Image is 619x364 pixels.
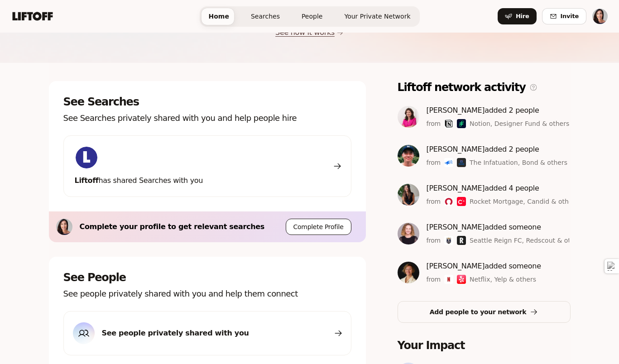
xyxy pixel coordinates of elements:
[427,221,569,233] p: added someone
[516,12,529,21] span: Hire
[427,106,485,115] span: [PERSON_NAME]
[427,145,485,153] span: [PERSON_NAME]
[592,9,608,24] img: Rebecca Price
[75,176,203,185] span: has shared Searches with you
[457,197,466,206] img: Candid
[398,223,419,244] img: d8d4dcb0_f44a_4ef0_b2aa_23c5eb87430b.jpg
[398,301,571,323] button: Add people to your network
[592,8,608,24] button: Rebecca Price
[427,105,569,116] p: added 2 people
[470,198,579,205] span: Rocket Mortgage, Candid & others
[444,119,453,128] img: Notion
[427,196,441,207] p: from
[102,327,249,339] p: See people privately shared with you
[427,118,441,129] p: from
[498,8,537,24] button: Hire
[470,275,536,284] span: Netflix, Yelp & others
[63,287,351,300] p: See people privately shared with you and help them connect
[63,96,351,108] p: See Searches
[201,8,236,25] a: Home
[470,119,569,129] span: Notion, Designer Fund & others
[427,223,485,231] span: [PERSON_NAME]
[444,158,453,167] img: The Infatuation
[561,12,579,21] span: Invite
[75,176,99,185] span: Liftoff
[542,8,587,24] button: Invite
[286,219,351,235] button: Complete Profile
[444,275,453,284] img: Netflix
[251,12,280,21] span: Searches
[427,184,485,192] span: [PERSON_NAME]
[427,144,567,155] p: added 2 people
[457,275,466,284] img: Yelp
[63,112,351,125] p: See Searches privately shared with you and help people hire
[470,158,567,168] span: The Infatuation, Bond & others
[457,236,466,245] img: Redscout
[398,184,419,206] img: 33ee49e1_eec9_43f1_bb5d_6b38e313ba2b.jpg
[457,119,466,128] img: Designer Fund
[244,8,287,25] a: Searches
[63,271,351,284] p: See People
[208,12,229,21] span: Home
[444,197,453,206] img: Rocket Mortgage
[427,260,541,272] p: added someone
[398,106,419,128] img: 9e09e871_5697_442b_ae6e_b16e3f6458f8.jpg
[398,339,571,352] p: Your Impact
[427,182,569,194] p: added 4 people
[457,158,466,167] img: Bond
[427,157,441,168] p: from
[427,262,485,270] span: [PERSON_NAME]
[470,237,584,244] span: Seattle Reign FC, Redscout & others
[444,236,453,245] img: Seattle Reign FC
[398,262,419,283] img: 12ecefdb_596c_45d0_a494_8b7a08a30bfa.jpg
[302,12,323,21] span: People
[427,235,441,246] p: from
[293,221,344,232] p: Complete Profile
[398,145,419,167] img: 22849a12_9d2c_4918_a7c2_5a3afb59d78b.jpg
[427,274,441,285] p: from
[337,8,417,25] a: Your Private Network
[56,219,72,235] img: ACg8ocKwUq1SMnMesLy_VeviFNKziOz4S7294WnKiKojcJER45cL-7s=s160-c
[430,307,526,317] p: Add people to your network
[398,81,526,94] p: Liftoff network activity
[294,8,330,25] a: People
[80,221,264,233] p: Complete your profile to get relevant searches
[76,147,97,168] img: ACg8ocKIuO9-sklR2KvA8ZVJz4iZ_g9wtBiQREC3t8A94l4CTg=s160-c
[344,12,410,21] span: Your Private Network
